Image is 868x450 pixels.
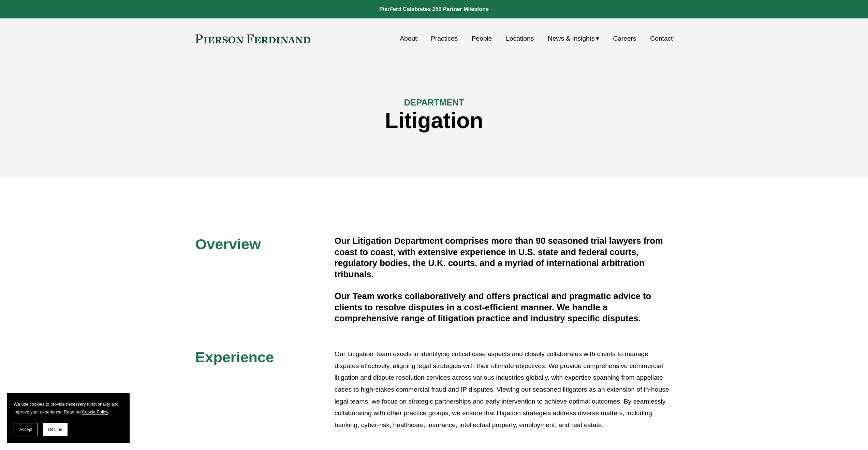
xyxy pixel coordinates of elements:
[195,108,673,133] h1: Litigation
[548,32,599,45] a: folder dropdown
[48,427,62,432] span: Decline
[195,349,274,365] span: Experience
[335,291,673,324] h4: Our Team works collaboratively and offers practical and pragmatic advice to clients to resolve di...
[335,348,673,431] p: Our Litigation Team excels in identifying critical case aspects and closely collaborates with cli...
[650,32,673,45] a: Contact
[548,33,595,45] span: News & Insights
[400,32,417,45] a: About
[613,32,636,45] a: Careers
[19,427,32,432] span: Accept
[14,400,123,416] p: We use cookies to provide necessary functionality and improve your experience. Read our .
[472,32,492,45] a: People
[431,32,458,45] a: Practices
[506,32,534,45] a: Locations
[82,409,108,414] a: Cookie Policy
[335,235,673,280] h4: Our Litigation Department comprises more than 90 seasoned trial lawyers from coast to coast, with...
[14,423,38,436] button: Accept
[404,98,464,107] span: DEPARTMENT
[7,393,130,443] section: Cookie banner
[195,236,261,252] span: Overview
[43,423,68,436] button: Decline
